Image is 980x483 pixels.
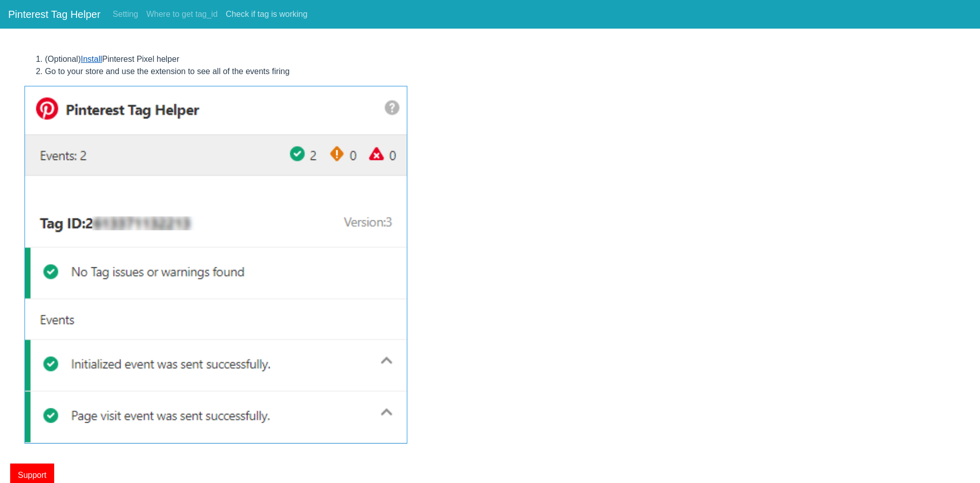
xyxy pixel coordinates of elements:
li: (Optional) Pinterest Pixel helper [45,53,955,65]
a: Check if tag is working [222,4,311,25]
li: Go to your store and use the extension to see all of the events firing [45,65,955,78]
a: Where to get tag_id [142,4,222,25]
img: instruction_3.2c8b253b.png [24,86,407,444]
a: Setting [109,4,142,25]
a: Pinterest Tag Helper [8,4,101,25]
a: Install [81,55,102,63]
